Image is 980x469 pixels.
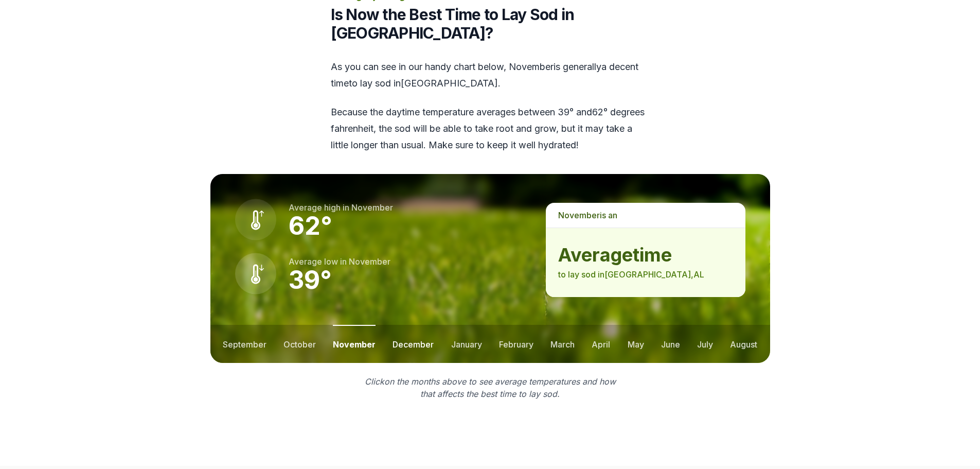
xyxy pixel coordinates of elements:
[289,255,390,268] p: Average low in
[558,268,733,281] p: to lay sod in [GEOGRAPHIC_DATA] , AL
[499,325,533,363] button: february
[730,325,757,363] button: august
[697,325,713,363] button: july
[223,325,266,363] button: september
[393,325,434,363] button: december
[289,265,332,295] strong: 39 °
[289,201,393,214] p: Average high in
[331,5,650,42] h2: Is Now the Best Time to Lay Sod in [GEOGRAPHIC_DATA]?
[351,202,393,213] span: november
[546,203,745,228] p: is a n
[592,325,610,363] button: april
[558,210,600,220] span: november
[331,104,650,153] p: Because the daytime temperature averages between 39 ° and 62 ° degrees fahrenheit, the sod will b...
[283,325,316,363] button: october
[628,325,644,363] button: may
[509,61,554,72] span: november
[289,211,332,241] strong: 62 °
[451,325,482,363] button: january
[359,375,622,400] p: Click on the months above to see average temperatures and how that affects the best time to lay sod.
[661,325,680,363] button: june
[333,325,376,363] button: november
[558,245,733,265] strong: average time
[331,59,650,153] div: As you can see in our handy chart below, is generally a decent time to lay sod in [GEOGRAPHIC_DAT...
[550,325,575,363] button: march
[349,256,390,267] span: november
